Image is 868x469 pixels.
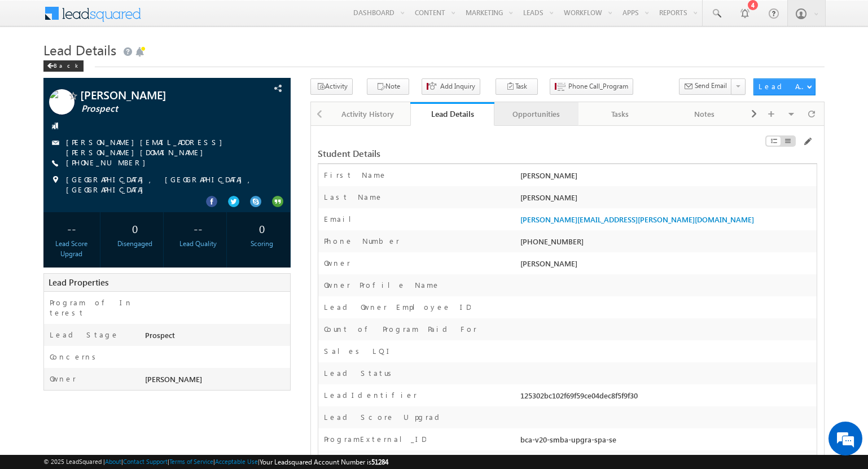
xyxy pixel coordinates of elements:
[50,374,76,384] label: Owner
[324,214,360,224] label: Email
[324,324,477,334] label: Count of Program Paid For
[109,239,160,249] div: Disengaged
[43,60,89,69] a: Back
[663,102,747,126] a: Notes
[46,218,97,239] div: --
[518,390,817,406] div: 125302bc102f69f59ce04dec8f5f9f30
[759,81,806,91] div: Lead Actions
[335,107,400,121] div: Activity History
[142,330,290,345] div: Prospect
[568,81,628,91] span: Phone Call_Program
[145,374,202,384] span: [PERSON_NAME]
[578,102,663,126] a: Tasks
[173,239,223,249] div: Lead Quality
[324,412,444,422] label: Lead Score Upgrad
[367,78,409,95] button: Note
[324,390,417,400] label: LeadIdentifier
[123,458,168,465] a: Contact Support
[518,236,817,252] div: [PHONE_NUMBER]
[80,89,234,100] span: [PERSON_NAME]
[440,81,475,91] span: Add Inquiry
[49,277,108,288] span: Lead Properties
[109,218,160,239] div: 0
[494,102,578,126] a: Opportunities
[324,170,387,180] label: First Name
[154,348,205,363] em: Start Chat
[324,258,350,268] label: Owner
[318,148,646,159] div: Student Details
[324,346,393,356] label: Sales LQI
[236,239,287,249] div: Scoring
[326,102,410,126] a: Activity History
[50,352,100,362] label: Concerns
[672,107,737,121] div: Notes
[679,78,732,95] button: Send Email
[43,41,116,59] span: Lead Details
[43,457,388,467] span: © 2025 LeadSquared | | | | |
[19,59,47,74] img: d_60004797649_company_0_60004797649
[49,89,74,119] img: Profile photo
[695,81,727,91] span: Send Email
[236,218,287,239] div: 0
[518,170,817,186] div: [PERSON_NAME]
[753,78,816,95] button: Lead Actions
[66,137,228,157] a: [PERSON_NAME][EMAIL_ADDRESS][PERSON_NAME][DOMAIN_NAME]
[324,434,426,444] label: ProgramExternal_ID
[410,102,494,126] a: Lead Details
[324,236,400,246] label: Phone Number
[324,368,396,378] label: Lead Status
[371,458,388,466] span: 51284
[503,107,568,121] div: Opportunities
[520,258,577,268] span: [PERSON_NAME]
[46,239,97,259] div: Lead Score Upgrad
[518,192,817,208] div: [PERSON_NAME]
[215,458,258,465] a: Acceptable Use
[81,103,235,115] span: Prospect
[173,218,223,239] div: --
[419,108,486,119] div: Lead Details
[50,297,133,318] label: Program of Interest
[324,192,383,202] label: Last Name
[105,458,121,465] a: About
[550,78,633,95] button: Phone Call_Program
[422,78,480,95] button: Add Inquiry
[310,78,353,95] button: Activity
[260,458,388,466] span: Your Leadsquared Account Number is
[518,434,817,450] div: bca-v20-smba-upgra-spa-se
[324,302,471,312] label: Lead Owner Employee ID
[43,60,84,72] div: Back
[59,59,190,74] div: Chat with us now
[520,214,754,224] a: [PERSON_NAME][EMAIL_ADDRESS][PERSON_NAME][DOMAIN_NAME]
[169,458,213,465] a: Terms of Service
[588,107,652,121] div: Tasks
[496,78,538,95] button: Task
[324,280,440,290] label: Owner Profile Name
[66,157,151,169] span: [PHONE_NUMBER]
[66,174,266,195] span: [GEOGRAPHIC_DATA], [GEOGRAPHIC_DATA], [GEOGRAPHIC_DATA]
[15,104,206,338] textarea: Type your message and hit 'Enter'
[50,330,119,340] label: Lead Stage
[185,6,212,33] div: Minimize live chat window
